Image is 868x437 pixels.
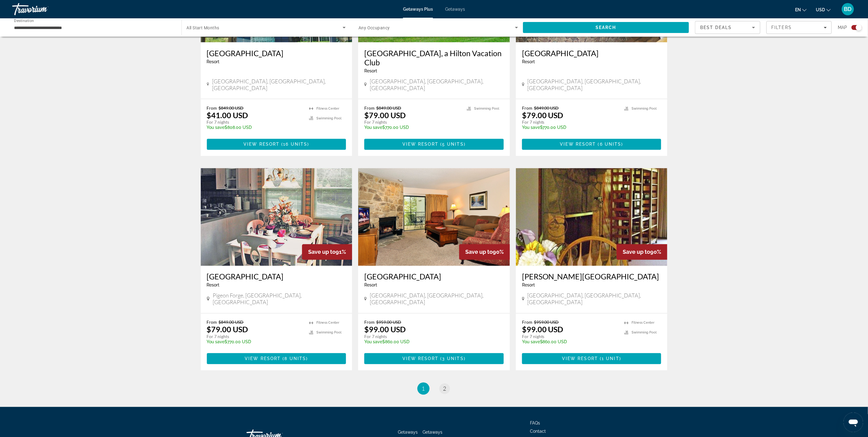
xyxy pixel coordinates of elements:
[522,49,661,58] a: [GEOGRAPHIC_DATA]
[522,340,618,344] p: $860.00 USD
[201,168,352,266] img: Sunrise Ridge Resort
[562,356,598,361] span: View Resort
[600,142,621,147] span: 6 units
[398,430,418,435] a: Getaways
[522,139,661,150] button: View Resort(6 units)
[530,429,546,434] a: Contact
[364,120,461,125] p: For 7 nights
[213,292,346,306] span: Pigeon Forge, [GEOGRAPHIC_DATA], [GEOGRAPHIC_DATA]
[522,325,564,334] p: $99.00 USD
[530,421,540,426] span: FAQs
[795,5,807,14] button: Change language
[816,7,825,12] span: USD
[207,320,217,325] span: From
[438,356,466,361] span: ( )
[522,111,564,120] p: $79.00 USD
[364,340,382,344] span: You save
[516,168,668,266] img: Westover Park
[316,321,339,325] span: Fitness Center
[422,385,425,392] span: 1
[219,320,244,325] span: $849.00 USD
[370,78,504,91] span: [GEOGRAPHIC_DATA], [GEOGRAPHIC_DATA], [GEOGRAPHIC_DATA]
[316,331,341,335] span: Swimming Pool
[207,125,303,130] p: $808.00 USD
[364,334,498,340] p: For 7 nights
[438,142,466,147] span: ( )
[364,272,504,281] h3: [GEOGRAPHIC_DATA]
[358,168,510,266] img: Laurel Point Resort
[522,120,618,125] p: For 7 nights
[402,142,438,147] span: View Resort
[766,21,832,34] button: Filters
[285,356,306,361] span: 8 units
[840,3,856,16] button: User Menu
[12,1,73,17] a: Travorium
[207,353,346,364] button: View Resort(8 units)
[207,340,303,344] p: $770.00 USD
[14,19,34,23] span: Destination
[207,125,225,130] span: You save
[207,334,303,340] p: For 7 nights
[219,105,244,111] span: $849.00 USD
[623,249,650,255] span: Save up to
[442,142,464,147] span: 5 units
[364,111,406,120] p: $79.00 USD
[443,385,446,392] span: 2
[700,24,755,31] mat-select: Sort by
[364,49,504,67] a: [GEOGRAPHIC_DATA], a Hilton Vacation Club
[560,142,596,147] span: View Resort
[534,105,559,111] span: $849.00 USD
[522,125,618,130] p: $770.00 USD
[596,142,623,147] span: ( )
[207,49,346,58] a: [GEOGRAPHIC_DATA]
[376,105,401,111] span: $849.00 USD
[364,105,375,111] span: From
[207,120,303,125] p: For 7 nights
[632,321,654,325] span: Fitness Center
[308,249,336,255] span: Save up to
[279,142,309,147] span: ( )
[795,7,801,12] span: en
[364,139,504,150] button: View Resort(5 units)
[522,283,535,288] span: Resort
[522,353,661,364] a: View Resort(1 unit)
[364,353,504,364] button: View Resort(3 units)
[207,283,220,288] span: Resort
[403,7,433,12] span: Getaways Plus
[528,78,661,91] span: [GEOGRAPHIC_DATA], [GEOGRAPHIC_DATA], [GEOGRAPHIC_DATA]
[364,68,377,73] span: Resort
[632,107,657,111] span: Swimming Pool
[522,272,661,281] h3: [PERSON_NAME][GEOGRAPHIC_DATA]
[445,7,465,12] span: Getaways
[528,292,661,306] span: [GEOGRAPHIC_DATA], [GEOGRAPHIC_DATA], [GEOGRAPHIC_DATA]
[364,340,498,344] p: $860.00 USD
[201,383,668,395] nav: Pagination
[523,22,689,33] button: Search
[212,78,346,91] span: [GEOGRAPHIC_DATA], [GEOGRAPHIC_DATA], [GEOGRAPHIC_DATA]
[243,142,279,147] span: View Resort
[534,320,559,325] span: $959.00 USD
[844,6,852,12] span: BD
[358,25,390,30] span: Any Occupancy
[207,105,217,111] span: From
[364,325,406,334] p: $99.00 USD
[187,25,219,30] span: All Start Months
[596,25,616,30] span: Search
[376,320,401,325] span: $959.00 USD
[370,292,504,306] span: [GEOGRAPHIC_DATA], [GEOGRAPHIC_DATA], [GEOGRAPHIC_DATA]
[522,59,535,64] span: Resort
[207,139,346,150] button: View Resort(16 units)
[316,107,339,111] span: Fitness Center
[598,356,621,361] span: ( )
[522,125,540,130] span: You save
[207,59,220,64] span: Resort
[207,111,248,120] p: $41.00 USD
[522,105,532,111] span: From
